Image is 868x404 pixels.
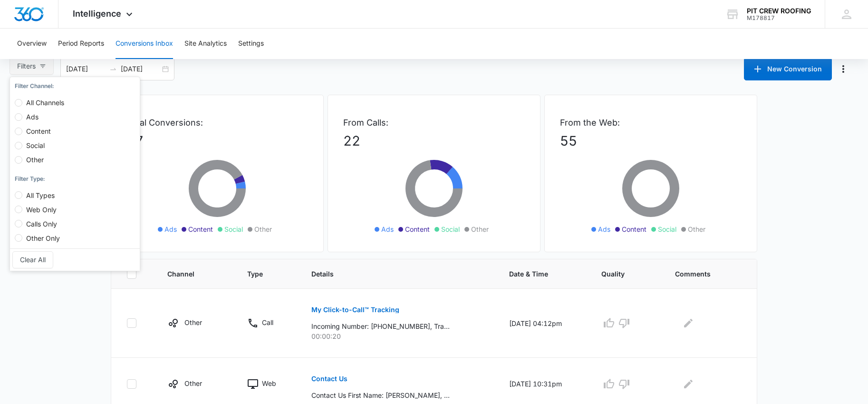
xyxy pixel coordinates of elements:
[20,255,46,265] span: Clear All
[598,224,610,234] span: Ads
[658,224,676,234] span: Social
[126,116,308,129] p: Total Conversions:
[15,175,135,184] div: Filter Type :
[681,376,696,392] button: Edit Comments
[238,29,264,59] button: Settings
[262,378,276,388] p: Web
[254,224,272,234] span: Other
[66,64,106,74] input: Start date
[471,224,489,234] span: Other
[22,99,68,107] span: All Channels
[22,220,61,228] span: Calls Only
[744,58,832,80] button: New Conversion
[622,224,646,234] span: Content
[747,7,811,15] div: account name
[22,191,58,199] span: All Types
[509,269,565,279] span: Date & Time
[184,317,202,327] p: Other
[381,224,394,234] span: Ads
[15,82,135,91] div: Filter Channel :
[126,131,308,151] p: 77
[343,131,525,151] p: 22
[22,206,60,214] span: Web Only
[109,65,117,73] span: to
[12,251,53,268] button: Clear All
[311,306,399,313] p: My Click-to-Call™ Tracking
[405,224,430,234] span: Content
[747,15,811,21] div: account id
[121,64,160,74] input: End date
[22,113,42,121] span: Ads
[58,29,104,59] button: Period Reports
[311,375,347,382] p: Contact Us
[311,390,450,400] p: Contact Us First Name: [PERSON_NAME], Last Name: [PERSON_NAME], Email: [PERSON_NAME][EMAIL_ADDRES...
[836,61,851,77] button: Manage Numbers
[311,298,399,321] button: My Click-to-Call™ Tracking
[311,269,472,279] span: Details
[311,321,450,331] p: Incoming Number: [PHONE_NUMBER], Tracking Number: [PHONE_NUMBER], Ring To: [PHONE_NUMBER], Caller...
[22,234,64,242] span: Other Only
[184,378,202,388] p: Other
[10,58,54,75] button: Filters
[17,29,47,59] button: Overview
[343,116,525,129] p: From Calls:
[441,224,460,234] span: Social
[22,127,55,135] span: Content
[188,224,213,234] span: Content
[224,224,243,234] span: Social
[262,317,273,327] p: Call
[688,224,705,234] span: Other
[17,61,36,71] span: Filters
[560,131,742,151] p: 55
[311,367,347,390] button: Contact Us
[164,224,177,234] span: Ads
[560,116,742,129] p: From the Web:
[22,141,48,149] span: Social
[73,9,121,19] span: Intelligence
[109,65,117,73] span: swap-right
[247,269,275,279] span: Type
[167,269,211,279] span: Channel
[116,29,173,59] button: Conversions Inbox
[681,315,696,331] button: Edit Comments
[311,331,486,341] p: 00:00:20
[675,269,728,279] span: Comments
[601,269,638,279] span: Quality
[22,156,48,164] span: Other
[498,289,590,358] td: [DATE] 04:12pm
[184,29,227,59] button: Site Analytics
